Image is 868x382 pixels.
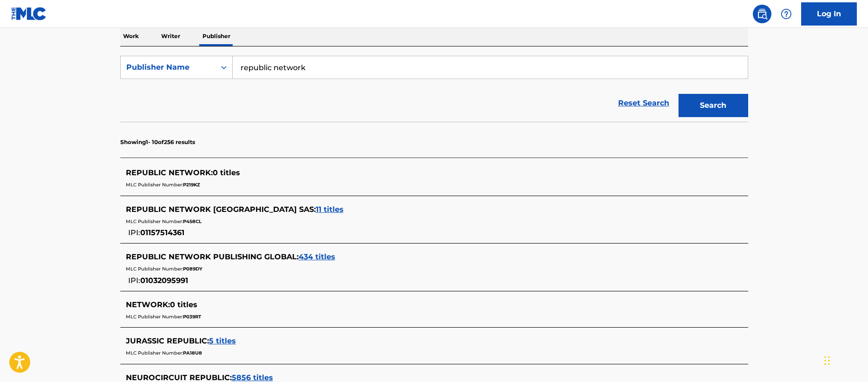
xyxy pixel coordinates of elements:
p: Work [120,26,142,46]
span: IPI: [128,228,140,237]
span: JURASSIC REPUBLIC : [126,336,209,345]
img: search [757,8,768,20]
span: PA18U8 [183,350,202,356]
p: Writer [158,26,183,46]
span: MLC Publisher Number: [126,314,183,320]
span: 01032095991 [140,276,188,285]
span: P039RT [183,314,201,320]
span: REPUBLIC NETWORK PUBLISHING GLOBAL : [126,252,299,261]
span: 0 titles [213,168,240,177]
span: P219KZ [183,182,200,188]
span: NEUROCIRCUIT REPUBLIC : [126,373,232,382]
a: Log In [801,2,857,26]
span: NETWORK : [126,300,170,309]
button: Search [679,94,748,117]
span: MLC Publisher Number: [126,182,183,188]
span: REPUBLIC NETWORK : [126,168,213,177]
span: 11 titles [316,205,344,214]
span: P458CL [183,218,202,224]
p: Publisher [200,26,233,46]
span: 434 titles [299,252,335,261]
img: MLC Logo [11,7,47,20]
form: Search Form [120,56,748,122]
span: 5856 titles [232,373,273,382]
span: MLC Publisher Number: [126,266,183,272]
span: REPUBLIC NETWORK [GEOGRAPHIC_DATA] SAS : [126,205,316,214]
span: MLC Publisher Number: [126,218,183,224]
iframe: Chat Widget [822,337,868,382]
a: Reset Search [613,93,674,113]
div: Drag [824,347,830,375]
a: Public Search [753,5,771,23]
span: P089DY [183,266,202,272]
span: 01157514361 [140,228,184,237]
span: IPI: [128,276,140,285]
span: 5 titles [209,336,236,345]
div: Publisher Name [126,62,210,73]
span: MLC Publisher Number: [126,350,183,356]
p: Showing 1 - 10 of 256 results [120,138,195,146]
div: Help [777,5,796,23]
span: 0 titles [170,300,197,309]
img: help [781,8,792,20]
